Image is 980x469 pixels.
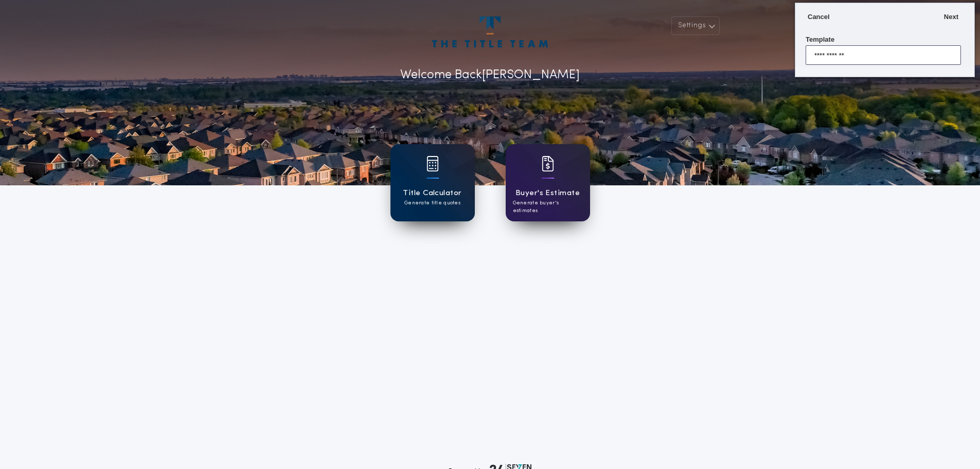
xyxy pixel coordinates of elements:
[671,16,720,35] button: Settings
[426,156,439,171] img: card icon
[390,144,475,221] a: card iconTitle CalculatorGenerate title quotes
[403,187,461,199] h1: Title Calculator
[404,199,460,207] p: Generate title quotes
[542,156,554,171] img: card icon
[506,144,590,221] a: card iconBuyer's EstimateGenerate buyer's estimates
[515,187,580,199] h1: Buyer's Estimate
[400,66,580,84] p: Welcome Back [PERSON_NAME]
[432,16,547,47] img: account-logo
[513,199,583,215] p: Generate buyer's estimates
